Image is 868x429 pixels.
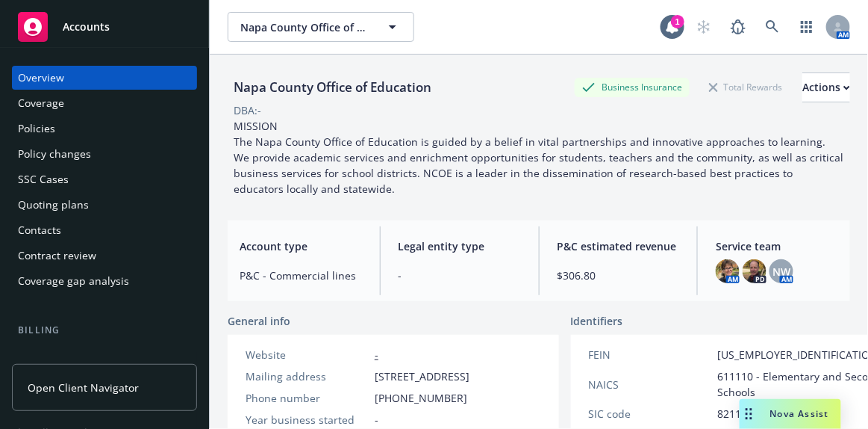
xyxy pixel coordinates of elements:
span: Legal entity type [399,238,521,254]
a: Report a Bug [723,12,753,42]
div: Total Rewards [702,78,790,96]
div: SSC Cases [18,167,69,191]
a: Invoices [12,344,197,368]
div: Actions [802,73,850,102]
div: Business Insurance [575,78,690,96]
span: [STREET_ADDRESS] [375,368,469,384]
a: Start snowing [689,12,719,42]
div: FEIN [589,347,712,362]
button: Actions [802,72,850,102]
span: MISSION The Napa County Office of Education is guided by a belief in vital partnerships and innov... [234,119,847,196]
div: DBA: - [234,102,261,118]
img: photo [716,259,740,283]
a: SSC Cases [12,167,197,191]
a: - [375,348,378,362]
span: - [399,268,521,283]
div: Napa County Office of Education [228,78,437,97]
div: Overview [18,66,64,90]
span: Account type [240,238,362,254]
div: Coverage [18,91,64,115]
span: Identifiers [571,313,623,329]
span: Open Client Navigator [28,380,139,395]
div: Year business started [246,412,369,428]
span: P&C estimated revenue [558,238,680,254]
span: 8211 [718,406,742,422]
a: Contacts [12,218,197,242]
div: Contacts [18,218,61,242]
span: NW [772,264,790,280]
a: Accounts [12,6,197,48]
span: - [375,412,378,428]
div: NAICS [589,377,712,392]
div: Policies [18,117,55,141]
a: Overview [12,66,197,90]
div: Billing [12,323,197,338]
a: Policies [12,117,197,141]
div: Invoices [18,344,58,368]
span: $306.80 [558,268,680,283]
a: Quoting plans [12,193,197,217]
div: Quoting plans [18,193,89,217]
span: Nova Assist [770,407,829,420]
div: Drag to move [740,399,758,429]
div: 1 [671,15,684,28]
div: Mailing address [246,368,369,384]
button: Napa County Office of Education [228,12,414,42]
a: Contract review [12,244,197,268]
div: SIC code [589,406,712,422]
div: Contract review [18,244,96,268]
div: Policy changes [18,142,91,166]
span: Service team [716,238,838,254]
span: Accounts [63,21,110,33]
div: Coverage gap analysis [18,269,129,293]
span: Napa County Office of Education [240,19,369,35]
a: Coverage [12,91,197,115]
a: Switch app [792,12,822,42]
a: Policy changes [12,142,197,166]
div: Phone number [246,390,369,406]
span: P&C - Commercial lines [240,268,362,283]
button: Nova Assist [740,399,841,429]
span: [PHONE_NUMBER] [375,390,467,406]
a: Coverage gap analysis [12,269,197,293]
span: General info [228,313,290,329]
div: Website [246,347,369,362]
a: Search [758,12,787,42]
img: photo [743,259,766,283]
